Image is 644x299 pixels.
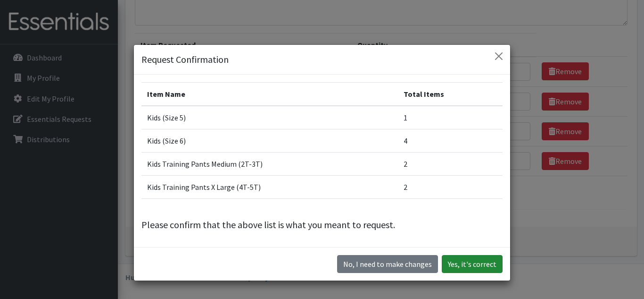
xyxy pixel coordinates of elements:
td: 2 [398,176,503,199]
button: Close [491,49,506,64]
td: 4 [398,129,503,153]
h5: Request Confirmation [141,52,229,67]
td: Kids (Size 6) [141,129,398,153]
th: Total Items [398,83,503,106]
th: Item Name [141,83,398,106]
td: 1 [398,106,503,129]
button: No I need to make changes [337,255,438,273]
td: Kids Training Pants X Large (4T-5T) [141,176,398,199]
p: Please confirm that the above list is what you meant to request. [141,218,503,232]
td: Kids (Size 5) [141,106,398,129]
td: 2 [398,153,503,176]
td: Kids Training Pants Medium (2T-3T) [141,153,398,176]
button: Yes, it's correct [442,255,503,273]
